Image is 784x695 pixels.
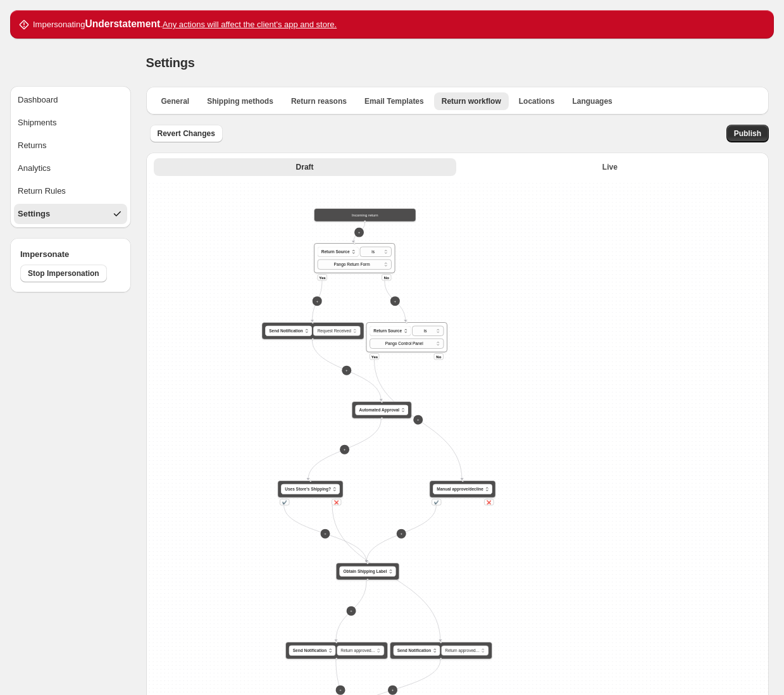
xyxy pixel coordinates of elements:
[33,18,337,31] p: Impersonating .
[602,162,618,172] span: Live
[283,505,366,562] g: Edge from 03fa4962-75e9-4e74-906a-f9511882872d to d7be422b-688d-4645-86d2-89352194400f
[335,686,345,695] button: +
[332,505,440,641] g: Edge from 03fa4962-75e9-4e74-906a-f9511882872d to 18da7ce6-733f-4c7c-8c52-1b72f44448ca
[296,162,314,172] span: Draft
[285,642,387,659] div: Send Notification
[285,486,331,492] span: Uses Store's Shipping?
[340,445,349,454] button: +
[265,326,311,336] button: Send Notification
[317,212,412,218] div: Incoming return
[312,340,381,401] g: Edge from c960fd16-e7b3-41e4-b022-99368de313b7 to default_flag
[317,247,358,257] button: Return Source
[269,328,302,334] span: Send Notification
[354,228,364,237] button: +
[308,419,380,480] g: Edge from default_flag to 03fa4962-75e9-4e74-906a-f9511882872d
[437,486,483,492] span: Manual approve/decline
[359,407,399,413] span: Automated Approval
[281,484,340,494] button: Uses Store's Shipping?
[366,322,447,352] div: Return SourceYesNo
[261,322,363,339] div: Send Notification
[342,366,351,375] button: +
[150,125,223,142] button: Revert Changes
[390,296,399,306] button: +
[396,529,406,539] button: +
[14,204,127,224] button: Settings
[312,280,322,322] g: Edge from f617659e-1689-47db-aa27-8c93404956f6 to c960fd16-e7b3-41e4-b022-99368de313b7
[355,405,408,415] button: Automated Approval
[393,646,439,656] button: Send Notification
[352,401,412,418] div: Automated Approval
[343,568,387,575] span: Obtain Shipping Label
[397,648,430,654] span: Send Notification
[320,529,330,539] button: +
[14,158,127,178] button: Analytics
[277,480,343,498] div: Uses Store's Shipping?✔️❌
[364,96,424,106] span: Email Templates
[726,125,769,142] button: Publish
[28,268,99,279] span: Stop Impersonation
[373,328,402,334] span: Return Source
[292,648,326,654] span: Send Notification
[384,280,405,322] g: Edge from f617659e-1689-47db-aa27-8c93404956f6 to c23baa20-f596-4c29-a038-3a9151df244f
[314,208,416,222] div: Incoming return
[158,128,215,139] span: Revert Changes
[161,96,190,106] span: General
[484,499,494,505] div: ❌
[433,353,443,360] div: No
[14,113,127,133] button: Shipments
[734,128,761,139] span: Publish
[14,135,127,156] button: Returns
[459,158,761,176] button: Live version
[20,248,121,261] h4: Impersonate
[519,96,555,106] span: Locations
[346,606,356,616] button: +
[18,94,58,106] div: Dashboard
[390,642,492,659] div: Send Notification
[18,185,66,197] div: Return Rules
[336,563,399,580] div: Obtain Shipping Label
[154,158,456,176] button: Draft version
[20,265,107,282] button: Stop Impersonation
[370,326,411,336] button: Return Source
[291,96,347,106] span: Return reasons
[14,90,127,110] button: Dashboard
[163,20,337,29] u: Any actions will affect the client's app and store.
[388,686,397,695] button: +
[18,208,50,220] div: Settings
[433,484,492,494] button: Manual approve/decline
[353,222,364,242] g: Edge from default_start to f617659e-1689-47db-aa27-8c93404956f6
[18,162,51,175] div: Analytics
[321,249,349,255] span: Return Source
[335,580,366,641] g: Edge from d7be422b-688d-4645-86d2-89352194400f to 7b0eaf78-8a0b-4a9b-9592-ebd365848391
[14,181,127,201] button: Return Rules
[289,646,335,656] button: Send Notification
[146,56,195,70] span: Settings
[429,480,495,498] div: Manual approve/decline✔️❌
[572,96,612,106] span: Languages
[18,116,56,129] div: Shipments
[442,96,501,106] span: Return workflow
[366,505,436,562] g: Edge from e19f3adb-36aa-4964-85a1-6b2d69b80c94 to d7be422b-688d-4645-86d2-89352194400f
[339,567,395,577] button: Obtain Shipping Label
[207,96,273,106] span: Shipping methods
[314,243,395,273] div: Return SourceYesNo
[413,415,423,425] button: +
[374,360,462,480] g: Edge from c23baa20-f596-4c29-a038-3a9151df244f to e19f3adb-36aa-4964-85a1-6b2d69b80c94
[18,139,47,152] div: Returns
[312,296,321,306] button: +
[85,18,160,29] strong: Understatement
